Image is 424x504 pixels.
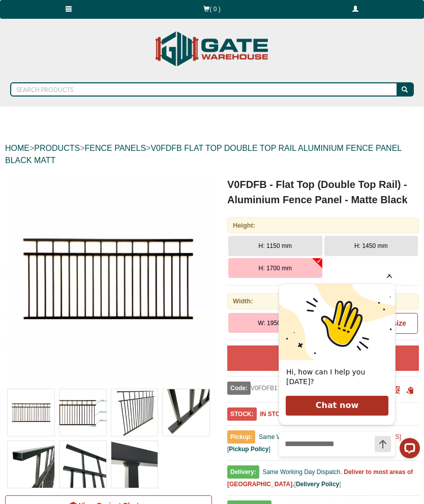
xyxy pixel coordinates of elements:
[296,481,339,488] a: Delivery Policy
[104,162,120,178] button: Send a message
[228,236,322,256] button: H: 1150 mm
[227,430,255,444] span: Pickup:
[262,468,342,476] span: Same Working Day Dispatch.
[59,441,106,488] img: V0FDFB - Flat Top (Double Top Rail) - Aluminium Fence Panel - Matte Black
[9,157,125,182] input: Write a message…
[34,144,80,152] a: PRODUCTS
[5,132,419,177] div: > > >
[229,446,268,453] a: Pickup Policy
[6,177,211,382] img: V0FDFB - Flat Top (Double Top Rail) - Aluminium Fence Panel - Matte Black - H: 1700 mm W: 1950 mm...
[153,25,271,72] img: Gate Warehouse
[259,265,292,272] span: H: 1700 mm
[227,217,419,233] div: Height:
[84,144,146,152] a: FENCE PANELS
[228,258,322,278] button: H: 1700 mm
[163,389,209,436] img: V0FDFB - Flat Top (Double Top Rail) - Aluminium Fence Panel - Matte Black
[9,10,125,86] img: waving hand
[111,389,158,436] img: V0FDFB - Flat Top (Double Top Rail) - Aluminium Fence Panel - Matte Black
[227,382,251,395] span: Code:
[259,242,292,249] span: H: 1150 mm
[227,293,419,309] div: Width:
[5,144,29,152] a: HOME
[129,164,149,184] button: Open LiveChat chat widget
[16,93,117,112] h2: Hi, how can I help you [DATE]?
[5,144,402,165] a: V0FDFB FLAT TOP DOUBLE TOP RAIL ALUMINIUM FENCE PANEL BLACK MATT
[354,242,387,249] span: H: 1450 mm
[260,411,289,418] b: IN STOCK
[270,274,424,479] iframe: LiveChat chat widget
[227,177,419,207] h1: V0FDFB - Flat Top (Double Top Rail) - Aluminium Fence Panel - Matte Black
[227,382,387,395] div: V0FDFB17001950
[324,236,418,256] button: H: 1450 mm
[227,345,419,371] div: $
[111,441,158,488] img: V0FDFB - Flat Top (Double Top Rail) - Aluminium Fence Panel - Matte Black
[15,121,118,141] button: Chat now
[227,407,257,421] span: STOCK:
[8,441,54,488] img: V0FDFB - Flat Top (Double Top Rail) - Aluminium Fence Panel - Matte Black
[59,389,106,436] img: V0FDFB - Flat Top (Double Top Rail) - Aluminium Fence Panel - Matte Black
[227,466,419,496] div: [ ]
[227,465,259,479] span: Delivery:
[10,82,398,97] input: SEARCH PRODUCTS
[258,320,292,327] span: W: 1950 mm
[8,389,54,436] img: V0FDFB - Flat Top (Double Top Rail) - Aluminium Fence Panel - Matte Black
[228,313,322,333] button: W: 1950 mm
